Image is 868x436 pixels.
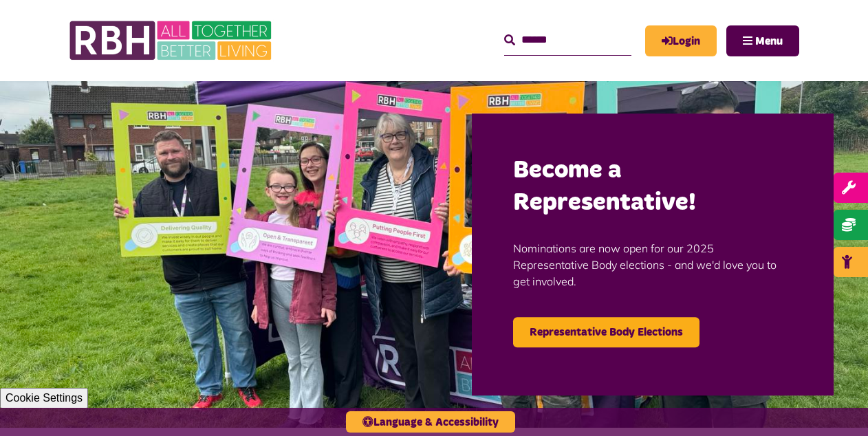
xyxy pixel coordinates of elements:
button: Language & Accessibility [346,411,515,433]
button: Navigation [726,25,799,56]
span: Menu [755,36,783,47]
img: RBH [69,14,275,67]
p: Nominations are now open for our 2025 Representative Body elections - and we'd love you to get in... [513,219,792,310]
a: MyRBH [645,25,717,56]
h2: Become a Representative! [513,155,792,219]
a: Representative Body Elections [513,317,699,347]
